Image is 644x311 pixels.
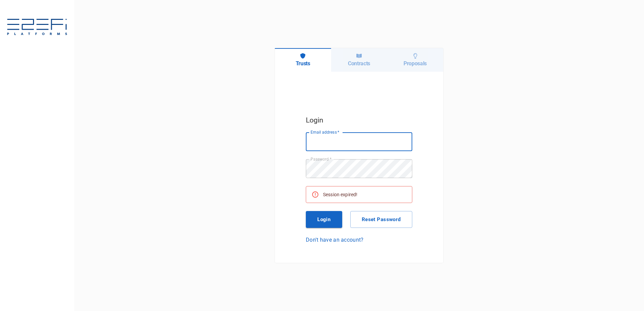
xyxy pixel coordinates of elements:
h6: Contracts [348,60,370,67]
h6: Trusts [296,60,310,67]
label: Email address [311,129,340,135]
a: Don't have an account? [306,236,412,244]
label: Password [311,156,331,162]
h5: Login [306,114,412,126]
h6: Proposals [404,60,427,67]
button: Login [306,211,342,228]
button: Reset Password [350,211,412,228]
img: E2EFiPLATFORMS-7f06cbf9.svg [7,19,67,36]
div: Session expired! [323,188,357,201]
